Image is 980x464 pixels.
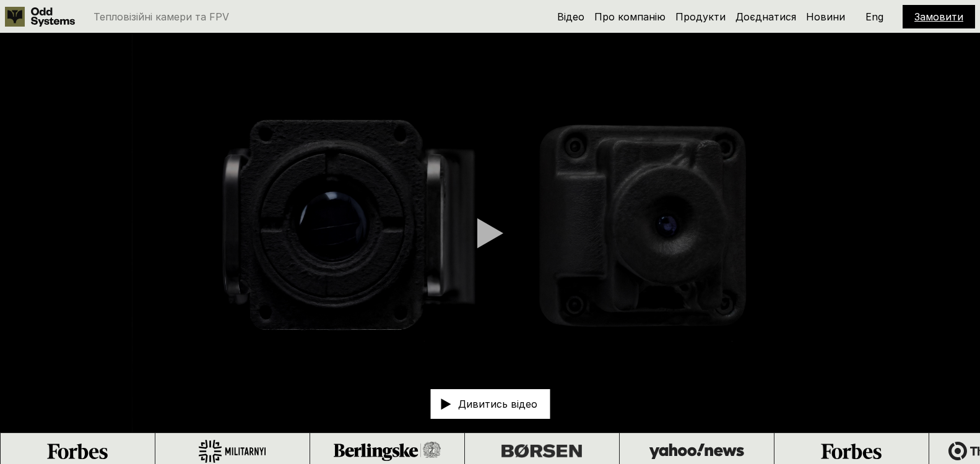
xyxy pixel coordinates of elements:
a: Відео [557,11,584,23]
a: Новини [806,11,845,23]
p: Eng [865,12,883,22]
a: Доєднатися [735,11,796,23]
a: Замовити [914,11,963,23]
p: Дивитись відео [458,399,537,409]
a: Продукти [675,11,726,23]
p: Тепловізійні камери та FPV [93,12,229,22]
a: Про компанію [594,11,666,23]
